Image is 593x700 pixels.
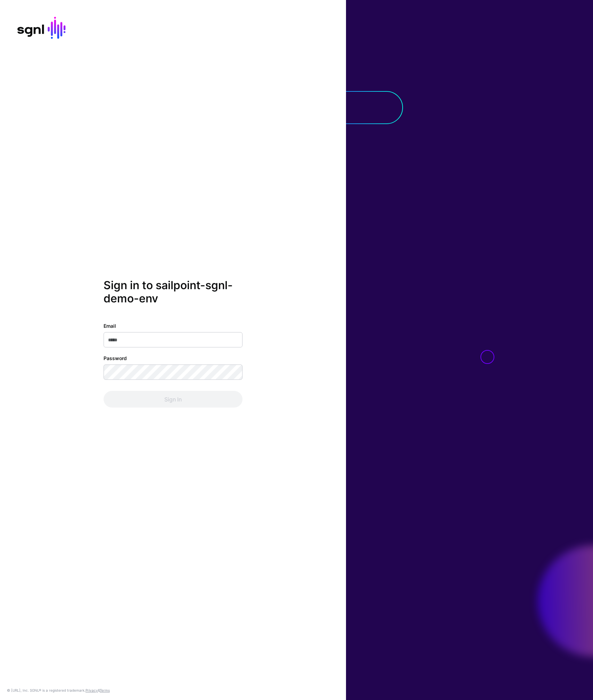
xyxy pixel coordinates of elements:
label: Email [104,322,116,329]
a: Terms [100,688,110,692]
div: © [URL], Inc. SGNL® is a registered trademark. & [7,687,110,693]
a: Privacy [85,688,98,692]
h2: Sign in to sailpoint-sgnl-demo-env [104,279,242,306]
label: Password [104,354,127,361]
